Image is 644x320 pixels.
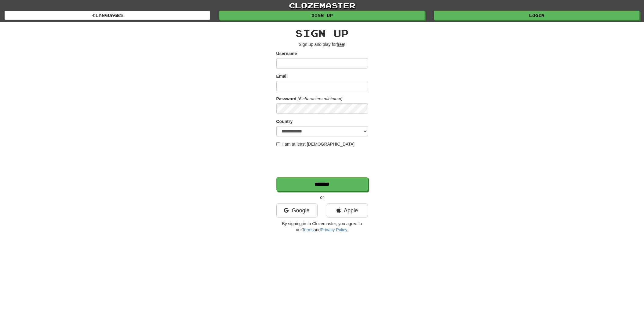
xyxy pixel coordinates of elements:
u: free [337,42,344,47]
label: Username [276,50,297,57]
input: I am at least [DEMOGRAPHIC_DATA] [276,142,280,146]
label: Email [276,73,288,79]
a: Languages [5,11,210,20]
label: I am at least [DEMOGRAPHIC_DATA] [276,141,355,147]
a: Google [276,203,318,218]
label: Country [276,118,293,125]
p: Sign up and play for ! [276,41,368,47]
p: By signing in to Clozemaster, you agree to our and . [276,221,368,233]
h2: Sign up [276,28,368,38]
a: Privacy Policy [321,227,347,232]
a: Login [434,11,639,20]
iframe: reCAPTCHA [276,150,369,174]
em: (6 characters minimum) [298,96,343,101]
a: Sign up [219,11,425,20]
a: Terms [302,227,314,232]
a: Apple [327,203,368,218]
p: or [276,194,368,200]
label: Password [276,96,297,102]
